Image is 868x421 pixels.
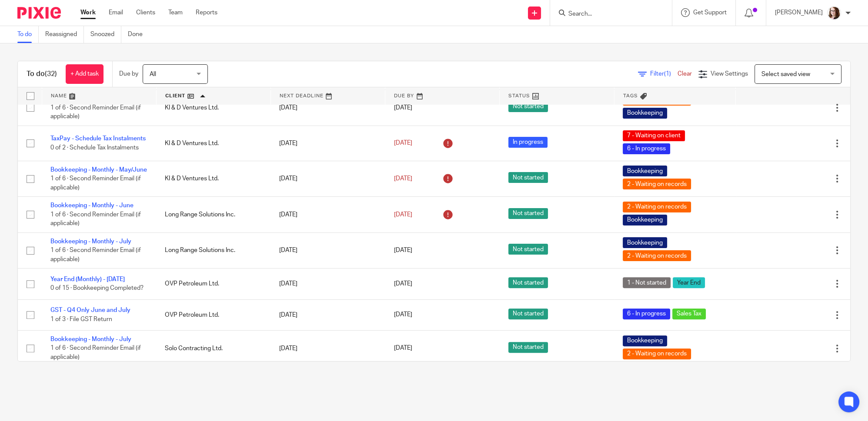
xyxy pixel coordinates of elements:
[156,330,270,366] td: Solo Contracting Ltd.
[270,232,385,268] td: [DATE]
[678,71,692,77] a: Clear
[50,285,144,291] span: 0 of 15 · Bookkeeping Completed?
[623,250,691,261] span: 2 - Waiting on records
[623,130,685,141] span: 7 - Waiting on client
[623,108,667,119] span: Bookkeeping
[761,71,810,77] span: Select saved view
[650,71,678,77] span: Filter
[168,8,183,17] a: Team
[623,93,638,98] span: Tags
[17,26,39,43] a: To do
[50,307,130,313] a: GST - Q4 Only June and July
[270,126,385,161] td: [DATE]
[50,336,131,342] a: Bookkeeping - Monthly - July
[623,348,691,359] span: 2 - Waiting on records
[568,10,646,18] input: Search
[711,71,748,77] span: View Settings
[156,90,270,126] td: KI & D Ventures Ltd.
[156,232,270,268] td: Long Range Solutions Inc.
[17,7,61,19] img: Pixie
[394,176,412,182] span: [DATE]
[45,70,57,77] span: (32)
[623,166,667,176] span: Bookkeeping
[66,64,103,84] a: + Add task
[270,197,385,232] td: [DATE]
[156,126,270,161] td: KI & D Ventures Ltd.
[27,70,57,79] h1: To do
[394,312,412,318] span: [DATE]
[672,308,706,319] span: Sales Tax
[827,6,841,20] img: Kelsey%20Website-compressed%20Resized.jpg
[508,137,548,148] span: In progress
[664,71,671,77] span: (1)
[50,202,134,209] a: Bookkeeping - Monthly - June
[50,316,112,322] span: 1 of 3 · File GST Return
[623,215,667,225] span: Bookkeeping
[50,276,125,282] a: Year End (Monthly) - [DATE]
[508,208,548,219] span: Not started
[394,105,412,111] span: [DATE]
[623,179,691,189] span: 2 - Waiting on records
[50,239,131,245] a: Bookkeeping - Monthly - July
[90,26,121,43] a: Snoozed
[623,202,691,212] span: 2 - Waiting on records
[50,345,141,361] span: 1 of 6 · Second Reminder Email (if applicable)
[508,277,548,288] span: Not started
[508,172,548,183] span: Not started
[50,136,146,142] a: TaxPay - Schedule Tax Instalments
[119,70,138,78] p: Due by
[156,161,270,196] td: KI & D Ventures Ltd.
[623,237,667,248] span: Bookkeeping
[270,161,385,196] td: [DATE]
[270,269,385,299] td: [DATE]
[156,299,270,330] td: OVP Petroleum Ltd.
[623,277,671,288] span: 1 - Not started
[508,244,548,255] span: Not started
[693,10,727,16] span: Get Support
[50,247,141,262] span: 1 of 6 · Second Reminder Email (if applicable)
[623,335,667,346] span: Bookkeeping
[136,8,155,17] a: Clients
[270,299,385,330] td: [DATE]
[50,176,141,191] span: 1 of 6 · Second Reminder Email (if applicable)
[109,8,123,17] a: Email
[508,308,548,319] span: Not started
[50,212,141,227] span: 1 of 6 · Second Reminder Email (if applicable)
[394,212,412,218] span: [DATE]
[45,26,84,43] a: Reassigned
[270,330,385,366] td: [DATE]
[50,167,147,173] a: Bookkeeping - Monthly - May/June
[50,145,139,151] span: 0 of 2 · Schedule Tax Instalments
[394,345,412,351] span: [DATE]
[150,71,156,77] span: All
[394,281,412,287] span: [DATE]
[270,90,385,126] td: [DATE]
[394,247,412,253] span: [DATE]
[673,277,705,288] span: Year End
[128,26,149,43] a: Done
[508,342,548,353] span: Not started
[156,197,270,232] td: Long Range Solutions Inc.
[196,8,217,17] a: Reports
[156,269,270,299] td: OVP Petroleum Ltd.
[508,101,548,112] span: Not started
[394,140,412,146] span: [DATE]
[623,308,670,319] span: 6 - In progress
[775,8,823,17] p: [PERSON_NAME]
[623,143,670,154] span: 6 - In progress
[80,8,96,17] a: Work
